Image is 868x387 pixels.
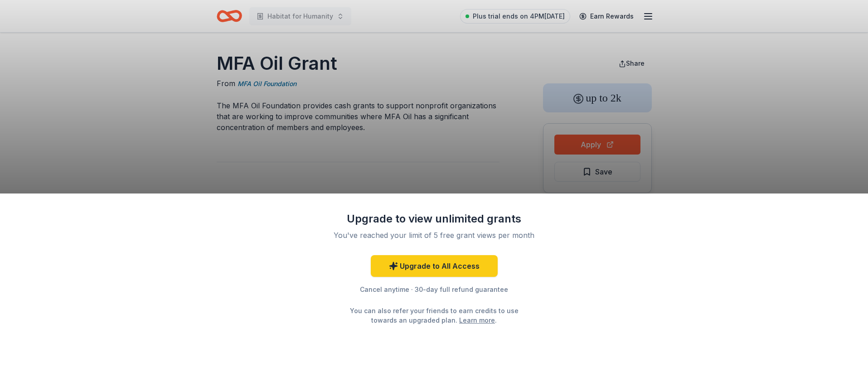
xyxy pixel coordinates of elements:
a: Learn more [459,315,495,325]
a: Upgrade to All Access [371,255,498,277]
div: You've reached your limit of 5 free grant views per month [327,230,541,241]
div: You can also refer your friends to earn credits to use towards an upgraded plan. . [342,306,527,325]
div: Upgrade to view unlimited grants [316,212,552,226]
div: Cancel anytime · 30-day full refund guarantee [316,284,552,295]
